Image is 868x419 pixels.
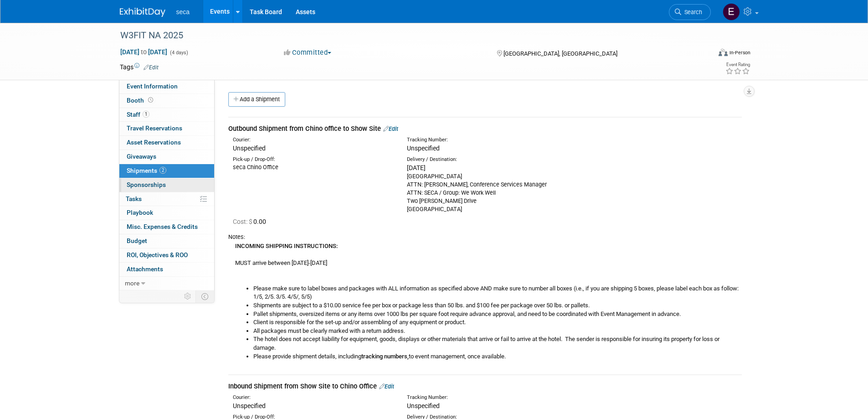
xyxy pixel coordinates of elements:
[120,62,159,72] td: Tags
[681,9,702,16] span: Search
[120,48,168,56] span: [DATE] [DATE]
[669,4,711,20] a: Search
[119,80,214,93] a: Event Information
[127,111,149,118] span: Staff
[159,167,166,174] span: 2
[139,48,148,56] span: to
[127,83,178,90] span: Event Information
[119,192,214,206] a: Tasks
[233,136,393,144] div: Courier:
[125,279,139,287] span: more
[233,144,393,153] div: Unspecified
[127,167,166,174] span: Shipments
[361,353,409,360] b: tracking numbers,
[407,402,440,409] span: Unspecified
[407,156,567,163] div: Delivery / Destination:
[253,352,742,361] li: Please provide shipment details, including to event management, once available.
[119,150,214,164] a: Giveaways
[407,136,611,144] div: Tracking Number:
[253,327,742,336] li: All packages must be clearly marked with a return address.
[228,124,742,134] div: Outbound Shipment from Chino office to Show Site
[119,178,214,192] a: Sponsorships
[143,111,149,118] span: 1
[119,94,214,108] a: Booth
[729,49,750,56] div: In-Person
[281,48,335,57] button: Committed
[119,277,214,290] a: more
[228,382,742,391] div: Inbound Shipment from Show Site to Chino Office
[407,394,611,401] div: Tracking Number:
[127,139,181,146] span: Asset Reservations
[176,8,190,16] span: seca
[657,47,751,61] div: Event Format
[169,50,188,56] span: (4 days)
[119,248,214,262] a: ROI, Objectives & ROO
[233,401,393,410] div: Unspecified
[180,290,196,302] td: Personalize Event Tab Strip
[126,195,142,202] span: Tasks
[119,136,214,150] a: Asset Reservations
[127,237,147,244] span: Budget
[119,108,214,122] a: Staff1
[144,64,159,71] a: Edit
[119,234,214,248] a: Budget
[253,301,742,310] li: Shipments are subject to a $10.00 service fee per box or package less than 50 lbs. and $100 fee p...
[383,125,398,132] a: Edit
[127,181,166,188] span: Sponsorships
[127,153,156,160] span: Giveaways
[233,394,393,401] div: Courier:
[127,209,153,216] span: Playbook
[233,218,253,225] span: Cost: $
[235,243,338,249] b: INCOMING SHIPPING INSTRUCTIONS:
[407,172,567,213] div: [GEOGRAPHIC_DATA] ATTN: [PERSON_NAME], Conference Services Manager ATTN: SECA / Group: We Work We...
[407,145,440,152] span: Unspecified
[228,92,285,107] a: Add a Shipment
[127,251,188,259] span: ROI, Objectives & ROO
[119,206,214,220] a: Playbook
[127,97,155,104] span: Booth
[119,220,214,234] a: Misc. Expenses & Credits
[407,163,567,172] div: [DATE]
[233,163,393,171] div: seca Chino Office
[723,3,740,21] img: Emily Larkin
[253,335,742,352] li: The hotel does not accept liability for equipment, goods, displays or other materials that arrive...
[117,27,697,44] div: W3FIT NA 2025
[228,241,742,361] div: MUST arrive between [DATE]-[DATE]
[253,310,742,319] li: Pallet shipments, oversized items or any items over 1000 lbs per square foot require advance appr...
[253,318,742,327] li: Client is responsible for the set-up and/or assembling of any equipment or product.
[119,122,214,135] a: Travel Reservations
[127,124,182,132] span: Travel Reservations
[119,263,214,276] a: Attachments
[233,156,393,163] div: Pick-up / Drop-Off:
[119,164,214,178] a: Shipments2
[503,50,617,57] span: [GEOGRAPHIC_DATA], [GEOGRAPHIC_DATA]
[228,233,742,241] div: Notes:
[253,285,742,301] li: Please make sure to label boxes and packages with ALL information as specified above AND make sur...
[146,97,155,103] span: Booth not reserved yet
[120,8,165,17] img: ExhibitDay
[127,265,163,273] span: Attachments
[127,223,198,230] span: Misc. Expenses & Credits
[233,218,270,225] span: 0.00
[725,62,750,67] div: Event Rating
[195,290,214,302] td: Toggle Event Tabs
[379,383,394,390] a: Edit
[719,49,728,56] img: Format-Inperson.png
